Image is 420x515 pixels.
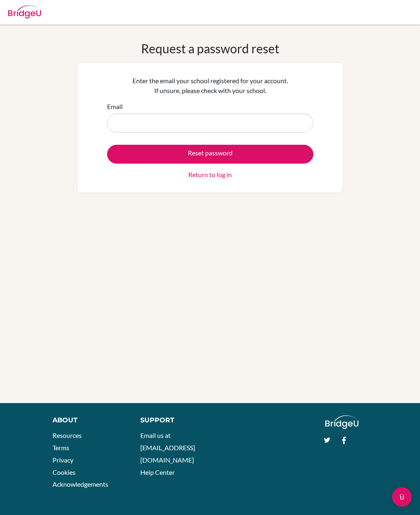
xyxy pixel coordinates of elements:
[52,480,108,488] a: Acknowledgements
[8,5,41,18] img: Bridge-U
[52,431,82,439] a: Resources
[392,487,412,507] div: Open Intercom Messenger
[52,415,122,425] div: About
[52,456,73,464] a: Privacy
[107,76,313,96] p: Enter the email your school registered for your account. If unsure, please check with your school.
[188,170,232,180] a: Return to log in
[140,431,195,463] a: Email us at [EMAIL_ADDRESS][DOMAIN_NAME]
[52,468,75,476] a: Cookies
[52,444,69,451] a: Terms
[141,41,279,56] h1: Request a password reset
[107,102,123,112] label: Email
[325,415,358,429] img: logo_white@2x-f4f0deed5e89b7ecb1c2cc34c3e3d731f90f0f143d5ea2071677605dd97b5244.png
[140,468,175,476] a: Help Center
[140,415,203,425] div: Support
[107,145,313,164] button: Reset password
